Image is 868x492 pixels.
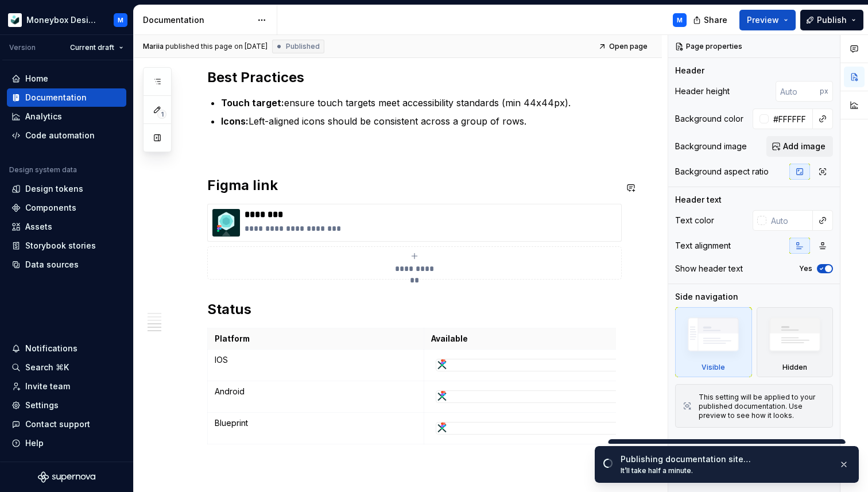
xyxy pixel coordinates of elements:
a: Assets [7,218,126,236]
div: Notifications [25,343,77,354]
button: Current draft [65,40,129,56]
div: Documentation [143,14,251,26]
div: Background image [675,141,747,152]
div: Publishing documentation site… [621,454,830,465]
div: Background color [675,113,743,125]
div: Home [25,73,48,84]
a: Settings [7,396,126,414]
strong: Touch target: [221,97,284,109]
button: Help [7,434,126,452]
img: 6ee27716-7f06-4faa-9dce-c56ad0767bc8.png [436,359,448,371]
button: Notifications [7,339,126,358]
div: Show header text [675,263,743,274]
div: Code automation [25,130,95,141]
a: Open page [595,38,653,55]
button: Moneybox Design SystemM [2,7,131,32]
button: Contact support [7,415,126,433]
div: Background aspect ratio [675,166,769,177]
a: Design tokens [7,180,126,198]
button: Publish [800,10,863,30]
div: Side navigation [675,291,738,303]
div: Text color [675,215,714,226]
a: Analytics [7,107,126,126]
h2: Status [207,300,616,319]
div: Search ⌘K [25,362,69,373]
input: Auto [769,109,813,129]
div: Data sources [25,259,79,270]
div: Design system data [9,165,77,175]
input: Auto [766,210,813,231]
div: published this page on [DATE] [165,42,268,51]
strong: Icons: [221,115,249,127]
a: Home [7,69,126,88]
div: Storybook stories [25,240,96,251]
div: Settings [25,400,59,411]
p: ensure touch targets meet accessibility standards (min 44x44px). [221,96,616,110]
button: Add image [766,136,833,157]
button: Search ⌘K [7,358,126,377]
img: 9de6ca4a-8ec4-4eed-b9a2-3d312393a40a.png [8,13,22,27]
a: Invite team [7,377,126,396]
a: Storybook stories [7,237,126,255]
span: Mariia [143,42,164,51]
span: Add image [783,141,826,152]
button: Preview [739,10,796,30]
div: Hidden [757,307,834,377]
div: M [118,16,123,25]
span: Preview [747,14,779,26]
p: Android [215,386,417,397]
img: 6ee27716-7f06-4faa-9dce-c56ad0767bc8.png [436,423,448,434]
button: Share [687,10,735,30]
div: Contact support [25,419,90,430]
div: Design tokens [25,183,83,195]
div: Text alignment [675,240,731,251]
a: Components [7,199,126,217]
p: Left-aligned icons should be consistent across a group of rows. [221,114,616,128]
span: Open page [609,42,648,51]
div: It’ll take half a minute. [621,466,830,475]
p: px [820,87,828,96]
div: Header [675,65,704,76]
div: M [677,16,683,25]
a: Documentation [7,88,126,107]
div: Visible [675,307,752,377]
p: Available [431,333,634,344]
div: Documentation [25,92,87,103]
div: Visible [702,363,725,372]
strong: Best Practices [207,69,304,86]
a: Code automation [7,126,126,145]
div: This setting will be applied to your published documentation. Use preview to see how it looks. [699,393,826,420]
svg: Supernova Logo [38,471,95,483]
p: Platform [215,333,417,344]
img: 6ee27716-7f06-4faa-9dce-c56ad0767bc8.png [436,391,448,402]
span: Published [286,42,320,51]
div: Header height [675,86,730,97]
div: Moneybox Design System [26,14,100,26]
p: IOS [215,354,417,366]
img: 73f61c56-04b5-46e3-bf63-24dadcf5f87c.png [212,209,240,237]
div: Invite team [25,381,70,392]
p: Blueprint [215,417,417,429]
div: Help [25,437,44,449]
a: Data sources [7,255,126,274]
span: Current draft [70,43,114,52]
span: Share [704,14,727,26]
div: Analytics [25,111,62,122]
div: Header text [675,194,722,206]
h2: Figma link [207,176,616,195]
div: Components [25,202,76,214]
div: Version [9,43,36,52]
span: 1 [157,110,166,119]
div: Assets [25,221,52,233]
div: Hidden [782,363,807,372]
input: Auto [776,81,820,102]
label: Yes [799,264,812,273]
span: Publish [817,14,847,26]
